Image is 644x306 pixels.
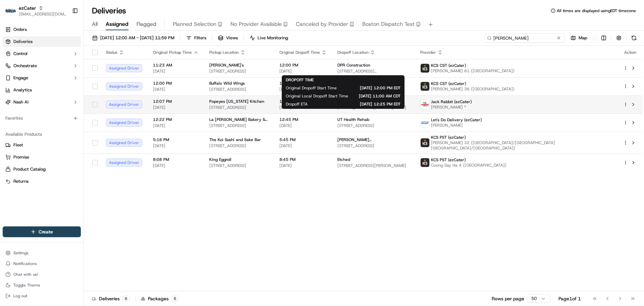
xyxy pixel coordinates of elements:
[431,163,506,168] span: Coong Say Ha 4 ([GEOGRAPHIC_DATA])
[337,69,409,74] span: [STREET_ADDRESS][DEMOGRAPHIC_DATA]
[337,143,409,148] span: [STREET_ADDRESS]
[13,132,51,139] span: Knowledge Base
[421,158,429,167] img: kcs-delivery.png
[359,93,400,99] span: [DATE] 11:00 AM CDT
[104,86,122,94] button: See all
[141,295,179,302] div: Packages
[89,33,177,43] button: [DATE] 12:00 AM - [DATE] 11:59 PM
[13,282,40,288] span: Toggle Theme
[421,64,429,73] img: kcs-delivery.png
[13,166,46,172] span: Product Catalog
[19,11,67,17] span: [EMAIL_ADDRESS][DOMAIN_NAME]
[3,164,81,175] button: Product Catalog
[568,33,590,43] button: Map
[347,85,400,91] span: [DATE] 12:00 PM EDT
[153,69,199,74] span: [DATE]
[153,137,199,142] span: 5:16 PM
[286,101,308,107] span: Dropoff ETA
[153,50,192,55] span: Original Pickup Time
[92,295,130,302] div: Deliveries
[5,142,78,148] a: Fleet
[153,81,199,86] span: 12:00 PM
[183,33,209,43] button: Filters
[137,20,156,28] span: Flagged
[3,97,81,107] button: Nash AI
[279,163,327,168] span: [DATE]
[3,73,81,83] button: Engage
[337,163,409,168] span: [STREET_ADDRESS][PERSON_NAME]
[56,104,58,110] span: •
[337,157,350,162] span: Etched
[431,68,515,74] span: [PERSON_NAME] 61 ([GEOGRAPHIC_DATA])
[286,77,314,83] span: DROPOFF TIME
[92,5,126,16] h1: Deliveries
[153,143,199,148] span: [DATE]
[279,87,327,92] span: [DATE]
[13,63,37,69] span: Orchestrate
[13,104,19,110] img: 1736555255976-a54dd68f-1ca7-489b-9aae-adbdc363a1c4
[286,85,337,91] span: Original Dropoff Start Time
[4,129,54,141] a: 📗Knowledge Base
[279,117,327,122] span: 12:45 PM
[13,261,37,266] span: Notifications
[39,228,53,235] span: Create
[286,93,348,99] span: Original Local Dropoff Start Time
[3,113,81,124] div: Favorites
[279,50,320,55] span: Original Dropoff Time
[215,33,241,43] button: Views
[7,64,19,76] img: 1736555255976-a54dd68f-1ca7-489b-9aae-adbdc363a1c4
[337,137,409,142] span: [PERSON_NAME][GEOGRAPHIC_DATA]
[279,105,327,110] span: [DATE]
[431,81,466,86] span: KCS CST (ezCater)
[230,20,282,28] span: No Provider Available
[431,157,466,163] span: KCS PST (ezCater)
[629,33,639,43] button: Refresh
[279,62,327,68] span: 12:00 PM
[420,50,436,55] span: Provider
[153,87,199,92] span: [DATE]
[209,99,264,104] span: Popeyes [US_STATE] Kitchen
[7,98,17,108] img: Bea Lacdao
[492,295,524,302] p: Rows per page
[209,123,269,128] span: [STREET_ADDRESS]
[296,20,348,28] span: Canceled by Provider
[3,226,81,237] button: Create
[153,157,199,162] span: 8:08 PM
[13,178,29,184] span: Returns
[337,62,370,68] span: DPR Construction
[279,69,327,74] span: [DATE]
[431,99,472,104] span: Jack Rabbit (ezCater)
[5,178,78,184] a: Returns
[63,132,108,139] span: API Documentation
[421,82,429,91] img: kcs-delivery.png
[279,99,327,104] span: 12:30 PM
[153,62,199,68] span: 11:23 AM
[3,3,69,19] button: ezCaterezCater[EMAIL_ADDRESS][DOMAIN_NAME]
[421,118,429,127] img: lets_do_delivery_logo.png
[3,176,81,187] button: Returns
[153,123,199,128] span: [DATE]
[19,5,36,11] button: ezCater
[431,140,612,151] span: [PERSON_NAME] 32 ([GEOGRAPHIC_DATA]/[GEOGRAPHIC_DATA] [GEOGRAPHIC_DATA]/[GEOGRAPHIC_DATA])
[3,85,81,95] a: Analytics
[7,87,45,93] div: Past conversations
[13,99,29,105] span: Nash AI
[153,163,199,168] span: [DATE]
[557,8,636,13] span: All times are displayed using EDT timezone
[92,20,98,28] span: All
[279,157,327,162] span: 8:45 PM
[3,248,81,258] button: Settings
[421,100,429,109] img: jack_rabbit_logo.png
[209,87,269,92] span: [STREET_ADDRESS]
[100,35,174,41] span: [DATE] 12:00 AM - [DATE] 11:59 PM
[431,104,472,110] span: [PERSON_NAME] *
[279,81,327,86] span: 12:30 PM
[13,51,28,57] span: Control
[209,62,244,68] span: [PERSON_NAME]'s
[173,20,216,28] span: Planned Selection
[209,69,269,74] span: [STREET_ADDRESS]
[106,20,128,28] span: Assigned
[13,272,38,277] span: Chat with us!
[209,105,269,110] span: [STREET_ADDRESS]
[226,35,238,41] span: Views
